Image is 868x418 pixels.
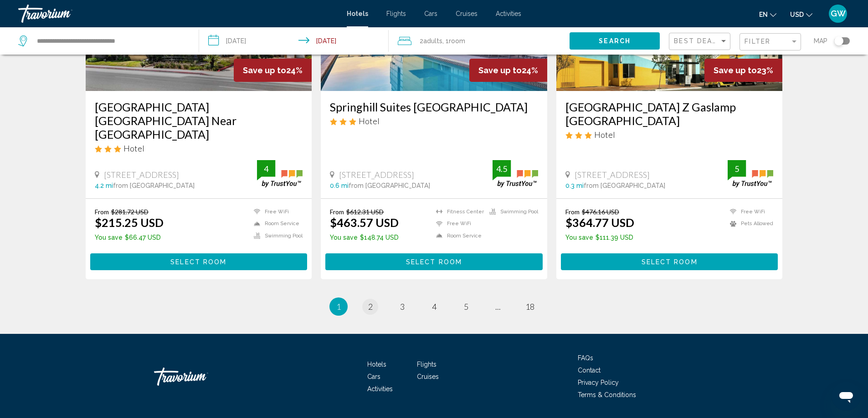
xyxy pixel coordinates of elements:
a: Hotels [347,10,368,17]
a: Cars [367,373,380,380]
span: [STREET_ADDRESS] [104,170,179,180]
div: 5 [728,163,746,174]
div: 24% [234,59,312,82]
span: Best Deals [674,37,722,45]
span: Save up to [478,65,522,75]
ins: $215.25 USD [95,216,164,229]
a: Flights [417,361,437,368]
div: 3 star Hotel [565,130,774,140]
button: Toggle map [827,37,850,45]
span: ... [495,302,501,312]
div: 24% [469,59,547,82]
span: You save [330,234,358,241]
p: $111.39 USD [565,234,634,241]
button: Filter [740,33,801,51]
mat-select: Sort by [674,38,728,45]
del: $476.16 USD [582,208,619,216]
span: 5 [464,302,468,312]
ul: Pagination [86,297,783,316]
span: Map [814,35,827,47]
a: Travorium [18,5,338,23]
span: Hotel [594,130,615,140]
span: , 1 [442,35,465,47]
span: 3 [400,302,405,312]
a: Select Room [561,256,778,266]
a: FAQs [578,354,593,362]
a: Travorium [154,363,245,390]
del: $612.31 USD [346,208,384,216]
span: [STREET_ADDRESS] [339,170,414,180]
span: 4.2 mi [95,182,113,189]
span: You save [95,234,123,241]
li: Free WiFi [249,208,303,216]
del: $281.72 USD [111,208,149,216]
a: [GEOGRAPHIC_DATA] Z Gaslamp [GEOGRAPHIC_DATA] [565,100,774,127]
img: trustyou-badge.svg [493,160,538,187]
span: You save [565,234,593,241]
span: GW [831,9,846,18]
span: Room [449,37,465,45]
div: 4 [257,163,275,174]
li: Swimming Pool [485,208,538,216]
span: 1 [336,302,341,312]
span: 0.6 mi [330,182,349,189]
a: Select Room [325,256,543,266]
button: Travelers: 2 adults, 0 children [389,27,570,55]
div: 3 star Hotel [95,143,303,153]
span: USD [790,11,804,18]
div: 4.5 [493,163,511,174]
span: Filter [745,38,770,45]
button: User Menu [826,4,850,23]
span: 2 [368,302,373,312]
a: Cruises [417,373,439,380]
button: Select Room [561,253,778,270]
span: [STREET_ADDRESS] [575,170,650,180]
span: From [95,208,109,216]
a: Activities [367,385,393,393]
p: $148.74 USD [330,234,399,241]
button: Select Room [325,253,543,270]
img: trustyou-badge.svg [257,160,303,187]
button: Select Room [90,253,308,270]
span: Adults [423,37,442,45]
li: Free WiFi [725,208,773,216]
li: Swimming Pool [249,232,303,240]
h3: [GEOGRAPHIC_DATA] [GEOGRAPHIC_DATA] Near [GEOGRAPHIC_DATA] [95,100,303,141]
li: Room Service [431,232,485,240]
a: Flights [386,10,406,17]
a: Activities [496,10,521,17]
p: $66.47 USD [95,234,164,241]
div: 3 star Hotel [330,116,538,126]
div: 23% [704,59,782,82]
iframe: Button to launch messaging window [832,382,861,411]
span: 0.3 mi [565,182,584,189]
a: Privacy Policy [578,379,619,386]
span: Hotel [359,116,380,126]
li: Free WiFi [431,220,485,227]
span: Select Room [642,258,698,266]
a: Springhill Suites [GEOGRAPHIC_DATA] [330,100,538,114]
a: Cruises [456,10,478,17]
span: 2 [420,35,442,47]
button: Check-in date: Nov 9, 2025 Check-out date: Nov 11, 2025 [199,27,389,55]
span: Search [599,38,631,45]
a: Contact [578,367,601,374]
span: Select Room [170,258,226,266]
button: Search [570,32,660,49]
a: Hotels [367,361,386,368]
span: 18 [525,302,534,312]
a: Cars [424,10,437,17]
